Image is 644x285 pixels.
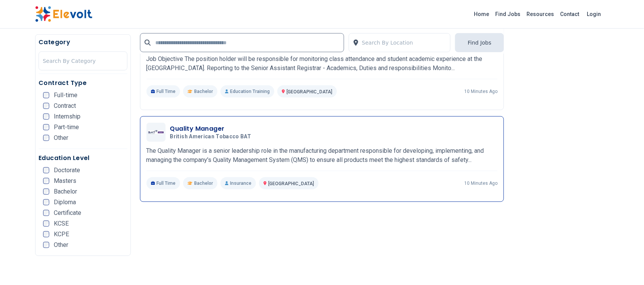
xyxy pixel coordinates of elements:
span: Diploma [54,199,76,205]
span: Contract [54,103,76,109]
input: Other [43,135,49,141]
span: Full-time [54,92,77,98]
input: Diploma [43,199,49,205]
a: Resources [524,8,557,20]
h5: Category [39,38,127,47]
a: Find Jobs [493,8,524,20]
input: Part-time [43,124,49,130]
iframe: Chat Widget [606,248,644,285]
span: Masters [54,178,76,184]
input: KCPE [43,231,49,237]
span: [GEOGRAPHIC_DATA] [268,181,314,186]
a: British American Tobacco BATQuality ManagerBritish American Tobacco BATThe Quality Manager is a s... [147,123,498,189]
a: Zetech UniversityAcademic Affairs Associate 2 Posts[GEOGRAPHIC_DATA]Job Objective The position ho... [147,31,498,98]
span: Other [54,242,68,248]
p: Full Time [147,85,180,98]
h5: Education Level [39,154,127,163]
p: Insurance [221,177,256,189]
input: Bachelor [43,189,49,195]
input: Internship [43,114,49,120]
a: Home [471,8,493,20]
input: Doctorate [43,167,49,173]
span: Internship [54,114,80,120]
h5: Contract Type [39,78,127,88]
p: The Quality Manager is a senior leadership role in the manufacturing department responsible for d... [147,146,498,165]
img: Elevolt [35,6,92,22]
a: Contact [557,8,583,20]
p: Education Training [221,85,274,98]
a: Login [583,6,606,22]
p: 10 minutes ago [464,88,497,94]
span: Part-time [54,124,79,130]
span: Bachelor [194,88,213,94]
input: Other [43,242,49,248]
span: Certificate [54,210,81,216]
span: Other [54,135,68,141]
input: Contract [43,103,49,109]
input: Certificate [43,210,49,216]
iframe: Advertisement [513,34,609,263]
h3: Quality Manager [170,124,254,133]
span: Doctorate [54,167,80,173]
p: 10 minutes ago [464,180,497,186]
input: KCSE [43,221,49,227]
input: Full-time [43,92,49,98]
span: Bachelor [194,180,213,186]
p: Job Objective The position holder will be responsible for monitoring class attendance and student... [147,54,498,73]
img: British American Tobacco BAT [148,130,164,134]
span: KCSE [54,221,69,227]
span: British American Tobacco BAT [170,133,251,140]
span: KCPE [54,231,69,237]
button: Find Jobs [455,33,504,52]
p: Full Time [147,177,180,189]
input: Masters [43,178,49,184]
span: [GEOGRAPHIC_DATA] [287,89,332,94]
span: Bachelor [54,189,77,195]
